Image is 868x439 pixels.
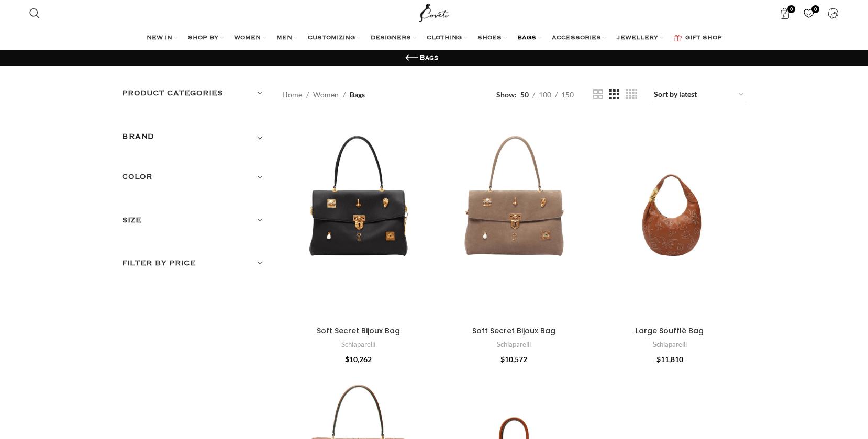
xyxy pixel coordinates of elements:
div: Main navigation [24,28,843,49]
span: WOMEN [234,34,261,42]
a: WOMEN [234,28,266,49]
a: Go back [404,50,419,66]
span: CLOTHING [427,34,462,42]
span: Show [496,89,517,100]
a: DESIGNERS [371,28,416,49]
a: Soft Secret Bijoux Bag [282,118,435,321]
span: BAGS [517,34,536,42]
a: SHOP BY [188,28,224,49]
a: 150 [558,89,577,100]
h1: Bags [419,53,438,63]
a: Search [24,3,45,24]
a: Large Soufflé Bag [636,325,704,336]
span: 150 [561,90,574,99]
span: Bags [350,89,365,100]
span: 50 [520,90,529,99]
bdi: 10,572 [500,355,527,364]
h5: Size [122,215,266,226]
span: SHOES [477,34,502,42]
a: 100 [535,89,555,100]
a: SHOES [477,28,507,49]
span: $ [656,355,661,364]
a: Soft Secret Bijoux Bag [317,325,400,336]
span: JEWELLERY [617,34,658,42]
a: 50 [517,89,532,100]
span: 0 [787,5,795,13]
a: Site logo [417,8,452,17]
a: BAGS [517,28,541,49]
span: CUSTOMIZING [308,34,355,42]
span: NEW IN [147,34,172,42]
h5: Filter by price [122,257,266,269]
a: CLOTHING [427,28,467,49]
a: NEW IN [147,28,177,49]
a: Home [282,89,302,100]
span: $ [500,355,505,364]
span: $ [345,355,349,364]
a: CUSTOMIZING [308,28,360,49]
bdi: 11,810 [656,355,683,364]
nav: Breadcrumb [282,89,365,100]
span: 0 [811,5,819,13]
h5: Product categories [122,87,266,99]
a: Grid view 3 [609,88,619,101]
a: 0 [774,3,796,24]
a: MEN [276,28,297,49]
span: ACCESSORIES [552,34,601,42]
a: Large Soufflé Bag [594,118,747,321]
img: GiftBag [674,35,682,41]
a: ACCESSORIES [552,28,606,49]
a: GIFT SHOP [674,28,722,49]
span: GIFT SHOP [685,34,722,42]
a: Grid view 2 [593,88,603,101]
bdi: 10,262 [345,355,372,364]
span: 100 [539,90,551,99]
select: Shop order [653,87,746,102]
a: 0 [798,3,820,24]
a: Soft Secret Bijoux Bag [472,325,555,336]
div: Toggle filter [122,130,266,149]
h5: BRAND [122,131,154,142]
a: JEWELLERY [617,28,663,49]
a: Grid view 4 [626,88,637,101]
a: Soft Secret Bijoux Bag [438,118,591,321]
a: Schiaparelli [497,340,531,350]
span: DESIGNERS [371,34,411,42]
div: My Wishlist [798,3,820,24]
span: SHOP BY [188,34,218,42]
a: Schiaparelli [341,340,375,350]
a: Women [313,89,339,100]
a: Schiaparelli [653,340,687,350]
span: MEN [276,34,292,42]
h5: Color [122,171,266,183]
